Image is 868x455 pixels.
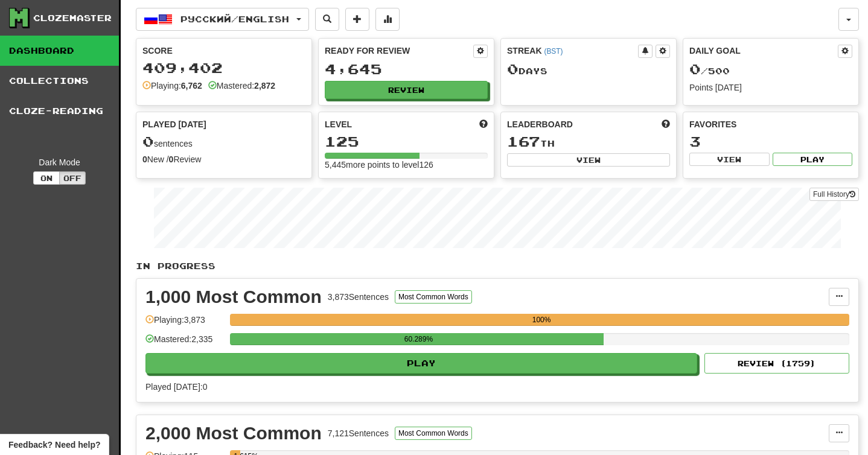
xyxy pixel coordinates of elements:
[375,8,400,31] button: More stats
[325,159,488,171] div: 5,445 more points to level 126
[142,154,147,164] strong: 0
[208,80,275,92] div: Mastered:
[544,47,563,56] a: (BST)
[145,333,224,353] div: Mastered: 2,335
[689,66,730,76] span: / 500
[328,427,389,439] div: 7,121 Sentences
[142,80,202,92] div: Playing:
[325,81,488,99] button: Review
[254,81,275,91] strong: 2,872
[136,8,309,31] button: Русский/English
[345,8,369,31] button: Add sentence to collection
[315,8,339,31] button: Search sentences
[181,81,202,91] strong: 6,762
[689,81,852,94] div: Points [DATE]
[136,260,859,272] p: In Progress
[689,118,852,130] div: Favorites
[395,427,472,440] button: Most Common Words
[507,45,638,57] div: Streak
[773,153,853,166] button: Play
[145,353,697,374] button: Play
[507,60,519,77] span: 0
[142,133,154,150] span: 0
[662,118,670,130] span: This week in points, UTC
[507,118,573,130] span: Leaderboard
[689,134,852,149] div: 3
[325,62,488,77] div: 4,645
[145,314,224,334] div: Playing: 3,873
[328,291,389,303] div: 3,873 Sentences
[689,60,701,77] span: 0
[507,133,540,150] span: 167
[809,188,859,201] a: Full History
[325,45,473,57] div: Ready for Review
[8,439,100,451] span: Open feedback widget
[395,290,472,304] button: Most Common Words
[704,353,849,374] button: Review (1759)
[145,424,322,442] div: 2,000 Most Common
[9,156,110,168] div: Dark Mode
[507,62,670,77] div: Day s
[180,14,289,24] span: Русский / English
[325,134,488,149] div: 125
[142,134,305,150] div: sentences
[479,118,488,130] span: Score more points to level up
[145,288,322,306] div: 1,000 Most Common
[33,171,60,185] button: On
[507,153,670,167] button: View
[234,314,849,326] div: 100%
[689,45,838,58] div: Daily Goal
[507,134,670,150] div: th
[142,45,305,57] div: Score
[169,154,174,164] strong: 0
[145,382,207,392] span: Played [DATE]: 0
[689,153,770,166] button: View
[234,333,603,345] div: 60.289%
[142,153,305,165] div: New / Review
[33,12,112,24] div: Clozemaster
[142,60,305,75] div: 409,402
[142,118,206,130] span: Played [DATE]
[325,118,352,130] span: Level
[59,171,86,185] button: Off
